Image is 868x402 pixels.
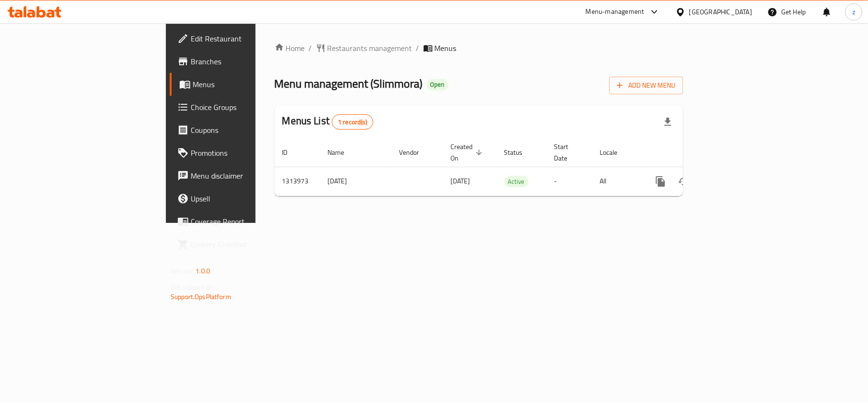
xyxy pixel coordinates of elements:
[170,27,311,50] a: Edit Restaurant
[332,118,373,127] span: 1 record(s)
[191,193,303,204] span: Upsell
[416,42,419,54] li: /
[642,138,748,167] th: Actions
[427,80,449,89] span: Open
[427,79,449,90] div: Open
[609,77,683,94] button: Add New Menu
[554,141,581,164] span: Start Date
[600,147,630,158] span: Locale
[195,265,210,277] span: 1.0.0
[191,124,303,136] span: Coupons
[275,42,683,54] nav: breadcrumb
[282,114,373,130] h2: Menus List
[399,147,432,158] span: Vendor
[170,73,311,96] a: Menus
[191,101,303,113] span: Choice Groups
[504,147,535,158] span: Status
[191,170,303,181] span: Menu disclaimer
[170,187,311,210] a: Upsell
[193,79,303,90] span: Menus
[170,164,311,187] a: Menu disclaimer
[320,167,392,196] td: [DATE]
[689,7,752,17] div: [GEOGRAPHIC_DATA]
[282,147,300,158] span: ID
[170,50,311,73] a: Branches
[171,281,214,293] span: Get support on:
[586,6,644,18] div: Menu-management
[592,167,642,196] td: All
[504,176,529,187] span: Active
[649,170,672,193] button: more
[327,42,412,54] span: Restaurants management
[191,56,303,67] span: Branches
[170,141,311,164] a: Promotions
[672,170,695,193] button: Change Status
[170,119,311,141] a: Coupons
[617,80,675,91] span: Add New Menu
[191,216,303,227] span: Coverage Report
[171,291,231,303] a: Support.OpsPlatform
[852,7,855,17] span: z
[451,175,470,187] span: [DATE]
[656,111,679,133] div: Export file
[332,114,373,130] div: Total records count
[191,33,303,44] span: Edit Restaurant
[191,147,303,159] span: Promotions
[435,42,457,54] span: Menus
[170,210,311,233] a: Coverage Report
[275,138,748,196] table: enhanced table
[504,176,529,187] div: Active
[170,233,311,256] a: Grocery Checklist
[275,73,423,94] span: Menu management ( Slimmora )
[171,265,194,277] span: Version:
[328,147,357,158] span: Name
[191,239,303,250] span: Grocery Checklist
[547,167,592,196] td: -
[451,141,485,164] span: Created On
[170,96,311,119] a: Choice Groups
[316,42,412,54] a: Restaurants management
